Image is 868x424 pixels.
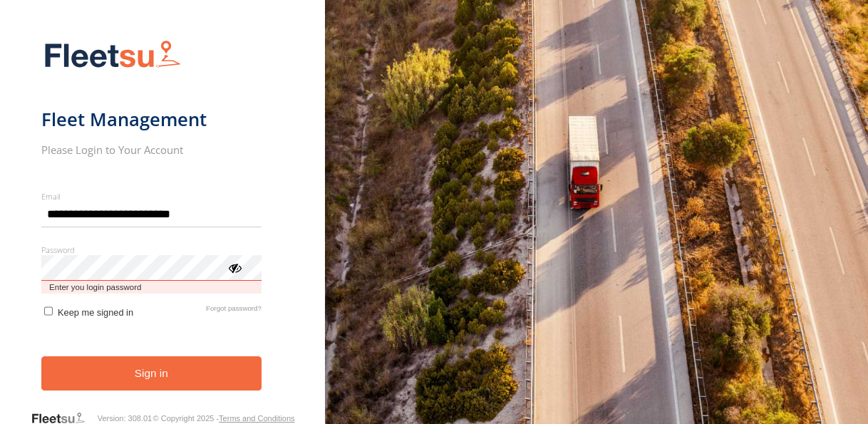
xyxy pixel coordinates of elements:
img: Fleetsu [41,37,184,73]
input: Keep me signed in [44,306,53,316]
div: ViewPassword [227,260,242,274]
span: Keep me signed in [58,307,133,318]
h2: Please Login to Your Account [41,143,262,157]
label: Password [41,244,262,255]
div: © Copyright 2025 - [153,414,295,423]
div: Version: 308.01 [98,414,152,423]
span: Enter you login password [41,281,262,294]
a: Forgot password? [206,304,262,318]
h1: Fleet Management [41,108,262,131]
form: main [41,31,284,414]
a: Terms and Conditions [219,414,294,423]
button: Sign in [41,356,262,391]
label: Email [41,191,262,202]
